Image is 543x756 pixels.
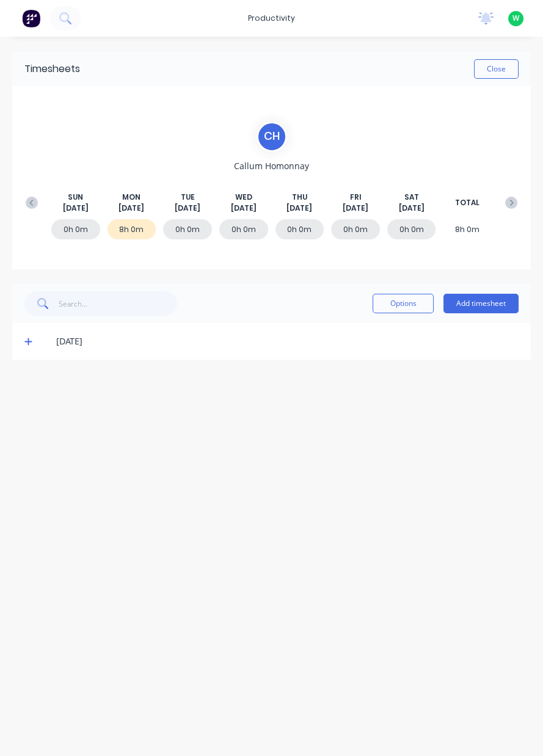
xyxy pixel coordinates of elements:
[59,291,178,316] input: Search...
[373,294,434,313] button: Options
[24,62,80,76] div: Timesheets
[343,203,368,214] span: [DATE]
[512,13,519,24] span: W
[443,294,519,313] button: Add timesheet
[181,192,195,203] span: TUE
[404,192,419,203] span: SAT
[443,219,492,239] div: 8h 0m
[175,203,200,214] span: [DATE]
[122,192,140,203] span: MON
[292,192,307,203] span: THU
[331,219,380,239] div: 0h 0m
[56,335,519,348] div: [DATE]
[286,203,312,214] span: [DATE]
[68,192,83,203] span: SUN
[455,197,479,208] span: TOTAL
[231,203,257,214] span: [DATE]
[349,192,361,203] span: FRI
[22,9,40,27] img: Factory
[242,9,301,27] div: productivity
[234,159,309,172] span: Callum Homonnay
[474,59,519,79] button: Close
[387,219,436,239] div: 0h 0m
[163,219,212,239] div: 0h 0m
[51,219,100,239] div: 0h 0m
[108,219,156,239] div: 8h 0m
[275,219,324,239] div: 0h 0m
[63,203,89,214] span: [DATE]
[219,219,268,239] div: 0h 0m
[399,203,425,214] span: [DATE]
[257,122,287,152] div: C H
[235,192,252,203] span: WED
[118,203,144,214] span: [DATE]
